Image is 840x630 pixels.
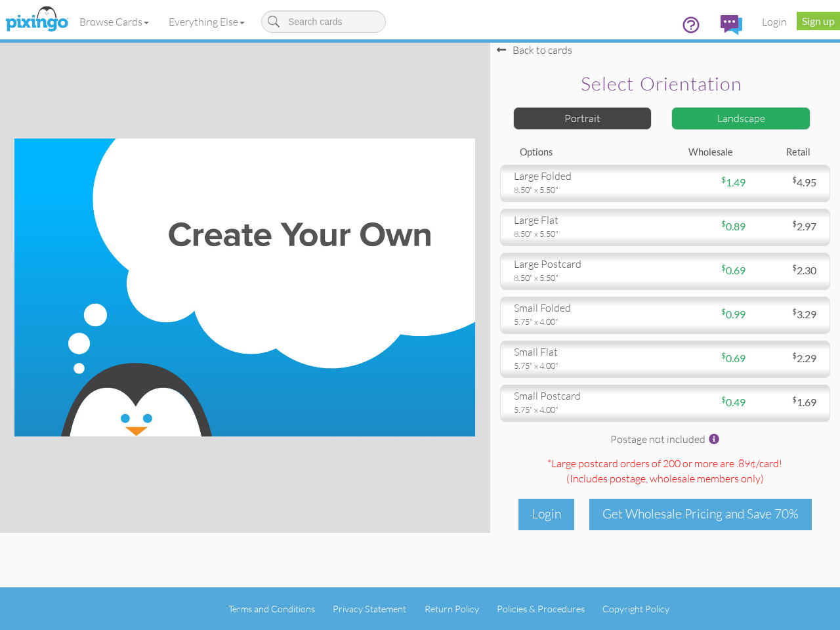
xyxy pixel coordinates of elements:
[745,307,826,322] div: 3.29
[721,220,745,232] span: 0.89
[514,388,656,404] div: small postcard
[497,603,585,614] a: Policies & Procedures
[333,603,406,614] a: Privacy Statement
[721,396,745,408] span: 0.49
[839,629,840,630] iframe: Chat
[752,5,797,38] a: Login
[514,301,656,316] div: small folded
[721,262,726,272] sup: $
[514,404,656,415] div: 5.75" x 4.00"
[514,316,656,327] div: 5.75" x 4.00"
[721,306,726,316] sup: $
[745,175,826,190] div: 4.95
[516,73,807,94] h2: Select orientation
[721,219,726,228] sup: $
[514,213,656,228] div: large flat
[797,12,840,30] a: Sign up
[721,308,745,320] span: 0.99
[514,184,656,196] div: 8.50" x 5.50"
[721,264,745,276] span: 0.69
[721,176,745,188] span: 1.49
[500,432,830,450] div: Postage not included
[2,3,72,36] img: pixingo logo
[745,263,826,278] div: 2.30
[792,306,797,316] sup: $
[792,175,797,184] sup: $
[743,146,820,159] div: Retail
[514,257,656,272] div: large postcard
[500,456,830,489] div: *Large postcard orders of 200 or more are .89¢/card! (Includes postage )
[513,107,652,130] div: Portrait
[665,146,742,159] div: Wholesale
[228,603,315,614] a: Terms and Conditions
[514,360,656,371] div: 5.75" x 4.00"
[721,15,742,35] img: comments.svg
[589,499,812,530] div: Get Wholesale Pricing and Save 70%
[646,472,761,485] span: , wholesale members only
[14,138,475,436] img: create-your-own-landscape.jpg
[792,262,797,272] sup: $
[70,5,159,38] a: Browse Cards
[745,395,826,410] div: 1.69
[514,228,656,240] div: 8.50" x 5.50"
[745,351,826,366] div: 2.29
[514,169,656,184] div: large folded
[602,603,669,614] a: Copyright Policy
[721,350,726,360] sup: $
[792,219,797,228] sup: $
[425,603,479,614] a: Return Policy
[721,352,745,364] span: 0.69
[514,345,656,360] div: small flat
[745,219,826,234] div: 2.97
[792,350,797,360] sup: $
[159,5,255,38] a: Everything Else
[514,272,656,283] div: 8.50" x 5.50"
[671,107,810,130] div: Landscape
[510,146,665,159] div: Options
[721,175,726,184] sup: $
[261,10,386,33] input: Search cards
[792,394,797,404] sup: $
[518,499,574,530] div: Login
[721,394,726,404] sup: $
